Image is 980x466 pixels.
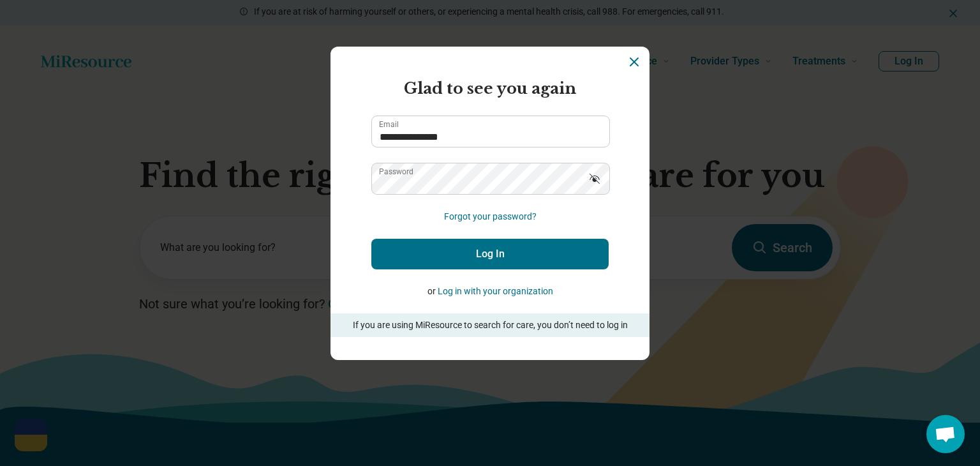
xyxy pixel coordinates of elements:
[330,47,650,360] section: Login Dialog
[371,285,609,298] p: or
[444,210,537,223] button: Forgot your password?
[371,239,609,269] button: Log In
[371,77,609,100] h2: Glad to see you again
[438,285,553,298] button: Log in with your organization
[379,121,399,128] label: Email
[627,54,642,70] button: Dismiss
[348,319,632,332] p: If you are using MiResource to search for care, you don’t need to log in
[581,163,609,193] button: Show password
[379,168,413,176] label: Password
